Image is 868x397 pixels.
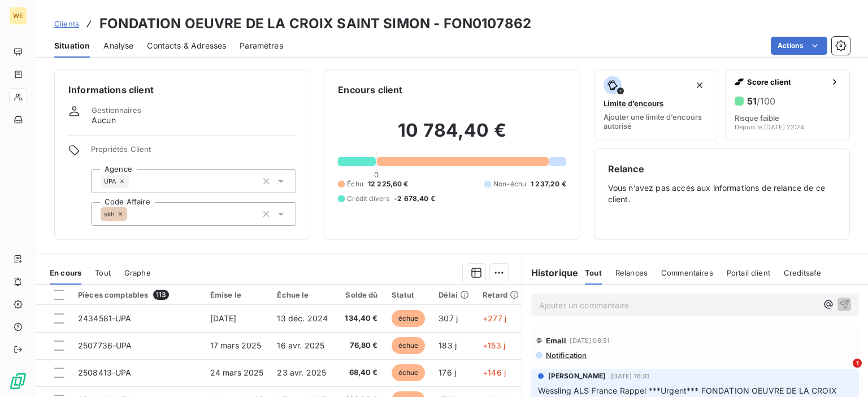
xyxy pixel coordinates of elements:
span: 2507736-UPA [78,341,132,350]
span: 16 avr. 2025 [277,341,324,350]
span: Tout [585,268,602,277]
span: 183 j [439,341,457,350]
span: Paramètres [240,40,283,51]
iframe: Intercom live chat [830,359,857,386]
span: +146 j [483,368,506,377]
span: 17 mars 2025 [210,341,262,350]
span: Depuis le [DATE] 22:24 [735,124,804,130]
span: 307 j [439,313,458,323]
span: Graphe [124,268,151,277]
span: 113 [153,290,169,300]
span: 176 j [439,368,456,377]
span: Score client [747,77,826,86]
span: échue [392,310,426,327]
img: Logo LeanPay [9,372,27,390]
span: échue [392,364,426,381]
span: 1 237,20 € [531,179,566,189]
span: Risque faible [735,114,779,123]
span: Limite d’encours [604,99,663,108]
span: skh [104,211,115,217]
span: Notification [545,351,587,360]
span: Crédit divers [347,194,389,204]
span: Email [546,336,567,345]
span: Non-échu [493,179,526,189]
span: Analyse [103,40,133,51]
span: [DATE] 08:51 [570,337,610,344]
span: 24 mars 2025 [210,368,264,377]
span: /100 [757,95,775,107]
div: WE [9,7,27,25]
div: Pièces comptables [78,290,197,300]
span: Situation [54,40,90,51]
span: Commentaires [661,268,713,277]
span: 13 déc. 2024 [277,313,328,323]
span: 76,80 € [341,340,377,351]
span: Clients [54,19,79,28]
span: +277 j [483,313,506,323]
button: Actions [771,37,827,55]
h6: 51 [747,95,775,107]
span: 134,40 € [341,313,377,324]
h6: Historique [522,266,579,280]
input: Ajouter une valeur [127,209,136,219]
div: Retard [483,290,519,299]
span: +153 j [483,341,505,350]
span: Relances [615,268,648,277]
div: Vous n’avez pas accès aux informations de relance de ce client. [608,162,836,226]
span: Propriétés Client [91,145,296,160]
span: Creditsafe [784,268,822,277]
span: [DATE] 16:31 [611,373,650,379]
span: Tout [95,268,111,277]
span: 68,40 € [341,367,377,378]
span: 2434581-UPA [78,313,132,323]
span: Échu [347,179,363,189]
h3: FONDATION OEUVRE DE LA CROIX SAINT SIMON - FON0107862 [99,14,531,34]
span: Contacts & Adresses [147,40,226,51]
div: Solde dû [341,290,377,299]
h2: 10 784,40 € [338,119,566,153]
div: Échue le [277,290,328,299]
span: 0 [374,170,379,179]
h6: Encours client [338,83,402,97]
span: 12 225,60 € [368,179,409,189]
div: Émise le [210,290,264,299]
button: Limite d’encoursAjouter une limite d’encours autorisé [594,69,719,141]
h6: Informations client [68,83,296,97]
span: UPA [104,178,116,185]
span: Aucun [92,115,116,126]
input: Ajouter une valeur [129,176,138,186]
div: Statut [392,290,426,299]
a: Clients [54,18,79,29]
span: Ajouter une limite d’encours autorisé [604,112,709,130]
span: échue [392,337,426,354]
span: [DATE] [210,313,237,323]
span: -2 678,40 € [394,194,435,204]
span: 23 avr. 2025 [277,368,326,377]
span: Gestionnaires [92,106,141,115]
span: [PERSON_NAME] [548,371,606,381]
span: 2508413-UPA [78,368,132,377]
span: En cours [50,268,81,277]
span: Portail client [727,268,770,277]
button: Score client51/100Risque faibleDepuis le [DATE] 22:24 [725,69,850,141]
span: 1 [853,359,862,368]
div: Délai [439,290,469,299]
h6: Relance [608,162,836,176]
